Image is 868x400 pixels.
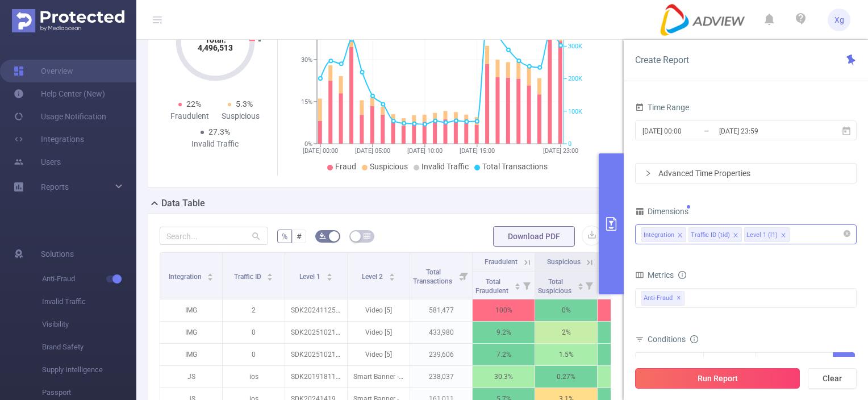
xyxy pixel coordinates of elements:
p: 11.3% [598,322,660,343]
span: Solutions [41,243,74,265]
span: Dimensions [635,207,688,216]
tspan: 15% [301,98,312,106]
span: Metrics [635,270,674,280]
a: Users [14,151,61,173]
a: Integrations [14,128,84,151]
tspan: 30% [301,56,312,64]
span: Suspicious [547,258,581,266]
i: icon: caret-down [514,285,520,289]
i: icon: caret-down [389,276,395,280]
p: SDK202510211003097k4b8bd81fh0iw0 [285,322,347,343]
i: icon: caret-down [267,276,273,280]
i: icon: caret-up [514,281,520,285]
div: Sort [266,272,273,278]
span: Traffic ID [234,273,263,281]
p: 2 [223,299,285,321]
li: Level 1 (l1) [744,227,790,242]
p: 30.3% [473,366,535,388]
input: Search... [160,227,268,245]
li: Integration [641,227,686,242]
tspan: [DATE] 10:00 [407,147,442,155]
span: Total Transactions [482,162,548,171]
i: icon: caret-down [326,276,332,280]
div: Suspicious [215,110,266,122]
li: Traffic ID (tid) [688,227,742,242]
i: icon: caret-down [207,276,214,280]
button: Add [833,352,855,372]
i: icon: close [781,232,786,239]
i: icon: caret-up [267,272,273,275]
p: Smart Banner - 320x50 [0] [348,366,410,388]
span: 22% [186,99,201,109]
span: 5.3% [236,99,253,109]
div: Contains [710,353,745,372]
p: 100% [598,299,660,321]
span: Create Report [635,55,689,65]
div: Integration [641,353,683,372]
button: Download PDF [493,226,575,247]
span: ✕ [677,291,681,305]
span: Xg [834,9,844,31]
div: Level 1 (l1) [746,228,778,243]
div: Fraudulent [164,110,215,122]
div: icon: rightAdvanced Time Properties [636,164,856,183]
span: Supply Intelligence [42,359,136,381]
div: Sort [577,281,584,288]
i: icon: caret-up [326,272,332,275]
p: 581,477 [410,299,472,321]
span: Anti-Fraud [641,291,685,306]
span: Suspicious [370,162,408,171]
p: Video [5] [348,299,410,321]
p: 433,980 [410,322,472,343]
i: icon: close [677,232,683,239]
span: Invalid Traffic [422,162,469,171]
tspan: [DATE] 23:00 [543,147,578,155]
p: 0 [223,322,285,343]
p: 0 [223,344,285,365]
span: Time Range [635,103,689,112]
p: IMG [160,344,222,365]
img: Protected Media [12,9,124,32]
p: 30.6% [598,366,660,388]
p: 0% [535,299,597,321]
span: Reports [41,182,69,191]
span: Invalid Traffic [42,290,136,313]
p: Video [5] [348,322,410,343]
p: 7.2% [473,344,535,365]
button: Run Report [635,368,800,389]
i: icon: table [364,232,370,239]
i: Filter menu [581,272,597,299]
span: Fraud [335,162,356,171]
span: Total Transactions [413,268,454,285]
tspan: 4,496,513 [198,43,233,52]
p: 2% [535,322,597,343]
tspan: 200K [568,76,582,83]
tspan: [DATE] 00:00 [303,147,338,155]
p: 238,037 [410,366,472,388]
span: Level 2 [362,273,385,281]
tspan: 300K [568,43,582,50]
i: icon: close-circle [844,230,850,237]
span: Brand Safety [42,336,136,359]
div: Sort [207,272,214,278]
span: # [297,232,302,241]
p: IMG [160,322,222,343]
a: Help Center (New) [14,82,105,105]
i: icon: caret-up [577,281,583,285]
p: 1.5% [535,344,597,365]
span: Visibility [42,313,136,336]
span: Fraudulent [485,258,518,266]
button: Clear [808,368,857,389]
i: icon: caret-up [389,272,395,275]
i: icon: info-circle [690,335,698,343]
p: 100% [473,299,535,321]
p: 239,606 [410,344,472,365]
tspan: 0% [304,140,312,148]
i: icon: right [645,170,652,177]
tspan: [DATE] 15:00 [459,147,494,155]
i: icon: close [733,232,738,239]
span: Total Suspicious [538,278,573,295]
a: Usage Notification [14,105,106,128]
div: Traffic ID (tid) [691,228,730,243]
i: icon: caret-down [577,285,583,289]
